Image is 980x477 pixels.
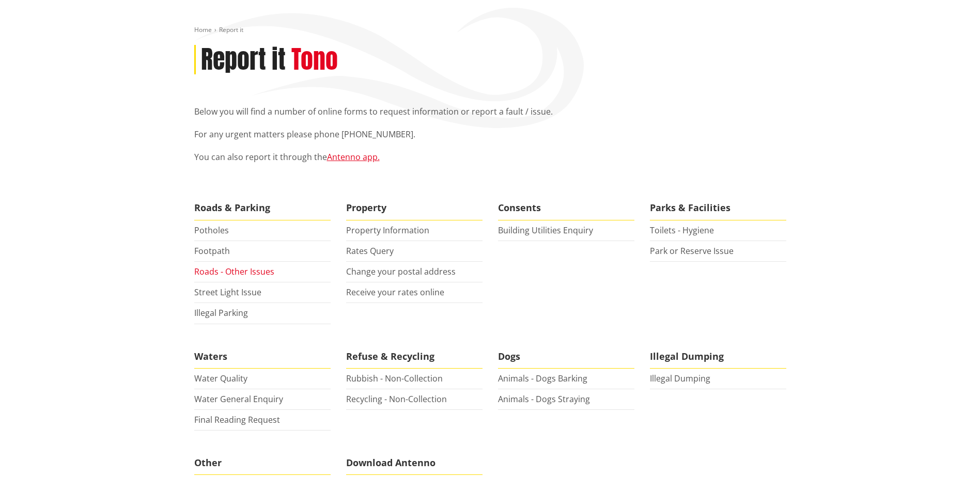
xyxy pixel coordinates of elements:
[194,266,274,277] a: Roads - Other Issues
[194,287,261,298] a: Street Light Issue
[346,287,444,298] a: Receive your rates online
[194,307,248,319] a: Illegal Parking
[194,25,212,34] a: Home
[498,345,634,369] span: Dogs
[650,345,786,369] span: Illegal Dumping
[346,225,429,236] a: Property Information
[650,245,734,257] a: Park or Reserve Issue
[346,393,447,405] a: Recycling - Non-Collection
[194,393,283,405] a: Water General Enquiry
[194,196,331,220] span: Roads & Parking
[194,373,247,384] a: Water Quality
[932,434,970,471] iframe: Messenger Launcher
[650,196,786,220] span: Parks & Facilities
[194,414,280,425] a: Final Reading Request
[650,225,714,236] a: Toilets - Hygiene
[498,393,590,405] a: Animals - Dogs Straying
[194,105,786,118] p: Below you will find a number of online forms to request information or report a fault / issue.
[194,26,786,35] nav: breadcrumb
[194,451,331,475] span: Other
[650,373,710,384] a: Illegal Dumping
[201,45,286,75] h1: Report it
[498,196,634,220] span: Consents
[346,373,443,384] a: Rubbish - Non-Collection
[498,373,587,384] a: Animals - Dogs Barking
[291,45,338,75] h2: Tono
[346,266,456,277] a: Change your postal address
[346,451,483,475] span: Download Antenno
[194,245,230,257] a: Footpath
[346,196,483,220] span: Property
[194,345,331,369] span: Waters
[194,225,229,236] a: Potholes
[194,128,786,140] p: For any urgent matters please phone [PHONE_NUMBER].
[327,151,380,163] a: Antenno app.
[194,151,786,163] p: You can also report it through the
[219,25,243,34] span: Report it
[498,225,593,236] a: Building Utilities Enquiry
[346,345,483,369] span: Refuse & Recycling
[346,245,394,257] a: Rates Query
